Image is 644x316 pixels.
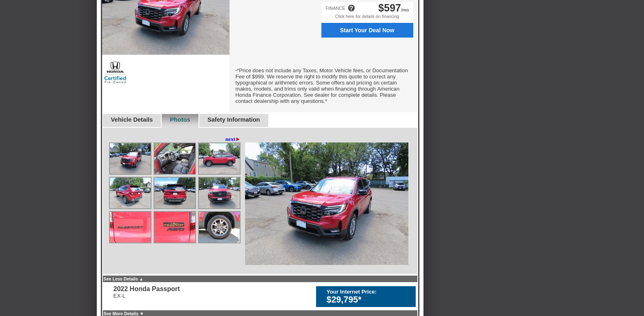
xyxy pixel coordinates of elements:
img: Image.aspx [199,212,240,243]
span: Start Your Deal Now [326,27,409,33]
span: ► [235,136,241,142]
div: /mo [378,2,409,14]
a: See Less Details ▲ [104,276,144,281]
div: FINANCE [325,6,345,11]
font: *Price does not include any Taxes, Motor Vehicle fees, or Documentation Fee of $999. We reserve t... [236,67,408,104]
img: Image.aspx [110,178,151,208]
img: Image.aspx [199,178,240,208]
img: Image.aspx [154,212,195,243]
a: Photos [170,116,190,123]
div: Click here for details on financing [321,14,413,23]
div: EX-L [114,293,180,299]
img: Image.aspx [154,143,195,174]
img: Image.aspx [154,178,195,208]
a: Vehicle Details [111,116,153,123]
span: $597 [378,2,401,13]
a: next► [225,136,241,142]
img: Image.aspx [245,142,408,265]
div: Your Internet Price: [327,289,412,295]
a: Safety Information [207,116,260,123]
img: Certified Pre-Owned Honda [102,60,129,85]
img: Image.aspx [110,143,151,174]
img: Image.aspx [110,212,151,243]
a: See More Details ▼ [104,311,144,316]
img: Image.aspx [199,143,240,174]
div: 2022 Honda Passport [114,285,180,293]
div: $29,795* [327,295,412,305]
